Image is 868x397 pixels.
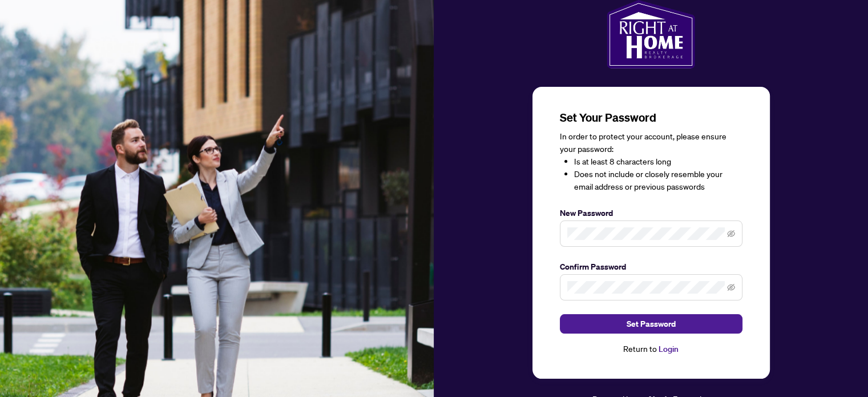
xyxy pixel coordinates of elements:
[574,155,742,168] li: Is at least 8 characters long
[560,130,742,193] div: In order to protect your account, please ensure your password:
[727,283,735,291] span: eye-invisible
[727,230,735,238] span: eye-invisible
[560,110,742,126] h3: Set Your Password
[560,207,742,219] label: New Password
[659,344,679,354] a: Login
[560,343,742,356] div: Return to
[627,315,676,333] span: Set Password
[560,314,742,334] button: Set Password
[560,260,742,273] label: Confirm Password
[574,168,742,193] li: Does not include or closely resemble your email address or previous passwords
